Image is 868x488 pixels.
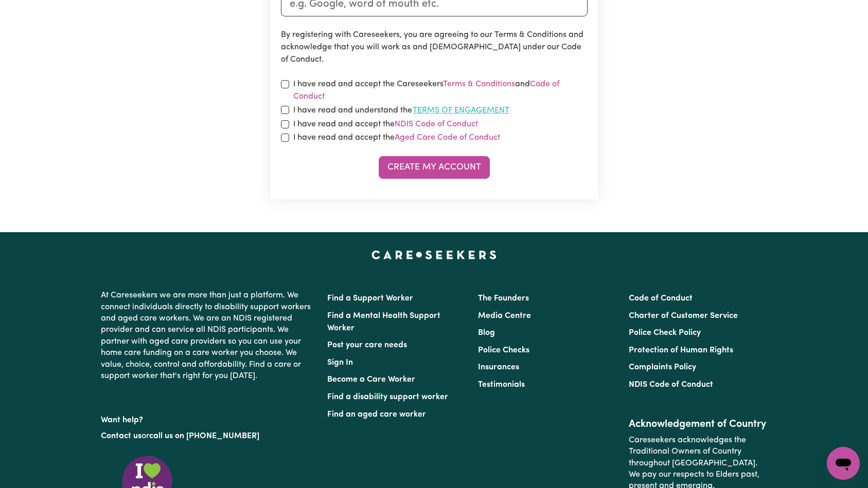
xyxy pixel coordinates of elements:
[443,80,515,88] a: Terms & Conditions
[478,329,495,337] a: Blog
[478,381,525,389] a: Testimonials
[478,363,519,371] a: Insurances
[327,410,426,419] a: Find an aged care worker
[395,120,478,128] a: NDIS Code of Conduct
[101,286,315,386] p: At Careseekers we are more than just a platform. We connect individuals directly to disability su...
[327,341,407,349] a: Post your care needs
[327,359,353,367] a: Sign In
[412,104,510,117] button: I have read and understand the
[629,418,767,430] h2: Acknowledgement of Country
[327,393,448,401] a: Find a disability support worker
[478,312,531,320] a: Media Centre
[629,294,693,303] a: Code of Conduct
[149,432,259,440] a: call us on [PHONE_NUMBER]
[293,132,500,144] label: I have read and accept the
[478,346,529,354] a: Police Checks
[293,118,478,130] label: I have read and accept the
[629,381,713,389] a: NDIS Code of Conduct
[379,156,490,179] button: Create My Account
[629,329,701,337] a: Police Check Policy
[281,29,588,66] p: By registering with Careseekers, you are agreeing to our Terms & Conditions and acknowledge that ...
[101,426,315,446] p: or
[293,78,588,103] label: I have read and accept the Careseekers and
[327,294,413,303] a: Find a Support Worker
[371,251,497,259] a: Careseekers home page
[327,376,415,384] a: Become a Care Worker
[327,312,440,332] a: Find a Mental Health Support Worker
[827,447,860,480] iframe: Button to launch messaging window
[629,363,696,371] a: Complaints Policy
[293,104,510,117] label: I have read and understand the
[629,346,733,354] a: Protection of Human Rights
[629,312,738,320] a: Charter of Customer Service
[395,134,500,142] a: Aged Care Code of Conduct
[478,294,529,303] a: The Founders
[101,432,141,440] a: Contact us
[293,80,559,101] a: Code of Conduct
[101,410,315,426] p: Want help?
